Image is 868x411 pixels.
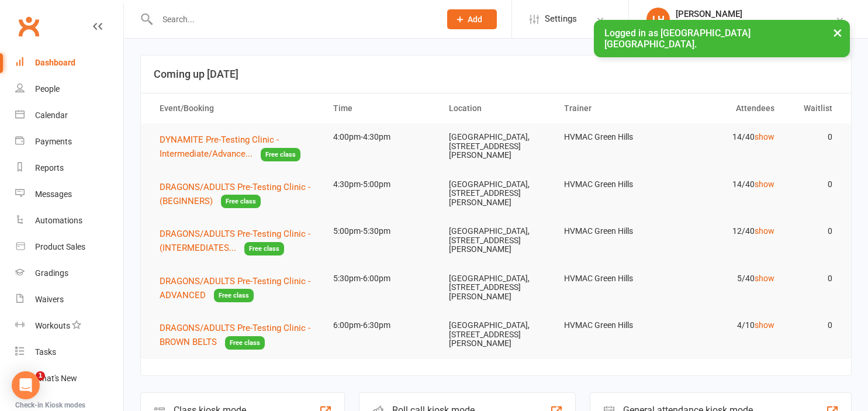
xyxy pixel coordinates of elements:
[755,320,774,330] a: show
[554,123,669,151] td: HVMAC Green Hills
[554,265,669,292] td: HVMAC Green Hills
[554,94,669,123] th: Trainer
[676,19,835,30] div: [GEOGRAPHIC_DATA] [GEOGRAPHIC_DATA]
[554,171,669,198] td: HVMAC Green Hills
[35,216,82,225] div: Automations
[785,217,843,245] td: 0
[468,15,482,24] span: Add
[160,134,279,159] span: DYNAMITE Pre-Testing Clinic - Intermediate/Advance...
[14,12,43,41] a: Clubworx
[785,265,843,292] td: 0
[160,321,312,350] button: DRAGONS/ADULTS Pre-Testing Clinic - BROWN BELTSFree class
[15,102,123,129] a: Calendar
[646,8,670,31] div: LH
[447,9,497,29] button: Add
[785,312,843,339] td: 0
[160,323,310,347] span: DRAGONS/ADULTS Pre-Testing Clinic - BROWN BELTS
[35,163,64,172] div: Reports
[15,234,123,260] a: Product Sales
[669,94,785,123] th: Attendees
[676,9,835,19] div: [PERSON_NAME]
[438,217,554,263] td: [GEOGRAPHIC_DATA], [STREET_ADDRESS][PERSON_NAME]
[669,312,785,339] td: 4/10
[545,6,577,32] span: Settings
[15,339,123,365] a: Tasks
[755,274,774,283] a: show
[214,289,254,302] span: Free class
[35,321,70,330] div: Workouts
[261,148,300,161] span: Free class
[12,371,40,399] div: Open Intercom Messenger
[785,94,843,123] th: Waitlist
[15,313,123,339] a: Workouts
[35,295,64,304] div: Waivers
[36,371,45,381] span: 1
[669,171,785,198] td: 14/40
[154,11,432,27] input: Search...
[160,182,310,206] span: DRAGONS/ADULTS Pre-Testing Clinic - (BEGINNERS)
[160,133,312,161] button: DYNAMITE Pre-Testing Clinic - Intermediate/Advance...Free class
[160,276,310,301] span: DRAGONS/ADULTS Pre-Testing Clinic - ADVANCED
[323,94,438,123] th: Time
[438,94,554,123] th: Location
[35,268,68,278] div: Gradings
[554,312,669,339] td: HVMAC Green Hills
[160,229,310,253] span: DRAGONS/ADULTS Pre-Testing Clinic - (INTERMEDIATES...
[323,171,438,198] td: 4:30pm-5:00pm
[785,123,843,151] td: 0
[35,347,56,357] div: Tasks
[15,155,123,181] a: Reports
[35,189,72,199] div: Messages
[154,68,838,80] h3: Coming up [DATE]
[35,84,60,94] div: People
[438,123,554,169] td: [GEOGRAPHIC_DATA], [STREET_ADDRESS][PERSON_NAME]
[35,137,72,146] div: Payments
[35,374,77,383] div: What's New
[438,265,554,310] td: [GEOGRAPHIC_DATA], [STREET_ADDRESS][PERSON_NAME]
[160,180,312,209] button: DRAGONS/ADULTS Pre-Testing Clinic - (BEGINNERS)Free class
[323,123,438,151] td: 4:00pm-4:30pm
[15,50,123,76] a: Dashboard
[15,76,123,102] a: People
[323,265,438,292] td: 5:30pm-6:00pm
[15,181,123,208] a: Messages
[225,336,265,350] span: Free class
[323,217,438,245] td: 5:00pm-5:30pm
[785,171,843,198] td: 0
[755,179,774,189] a: show
[827,20,848,45] button: ×
[149,94,323,123] th: Event/Booking
[554,217,669,245] td: HVMAC Green Hills
[438,171,554,216] td: [GEOGRAPHIC_DATA], [STREET_ADDRESS][PERSON_NAME]
[755,226,774,236] a: show
[15,260,123,286] a: Gradings
[669,123,785,151] td: 14/40
[604,27,751,50] span: Logged in as [GEOGRAPHIC_DATA] [GEOGRAPHIC_DATA].
[323,312,438,339] td: 6:00pm-6:30pm
[669,217,785,245] td: 12/40
[15,208,123,234] a: Automations
[15,286,123,313] a: Waivers
[244,242,284,255] span: Free class
[160,227,312,255] button: DRAGONS/ADULTS Pre-Testing Clinic - (INTERMEDIATES...Free class
[160,274,312,303] button: DRAGONS/ADULTS Pre-Testing Clinic - ADVANCEDFree class
[669,265,785,292] td: 5/40
[221,195,261,208] span: Free class
[35,58,75,67] div: Dashboard
[15,365,123,392] a: What's New
[35,242,85,251] div: Product Sales
[35,110,68,120] div: Calendar
[755,132,774,141] a: show
[15,129,123,155] a: Payments
[438,312,554,357] td: [GEOGRAPHIC_DATA], [STREET_ADDRESS][PERSON_NAME]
